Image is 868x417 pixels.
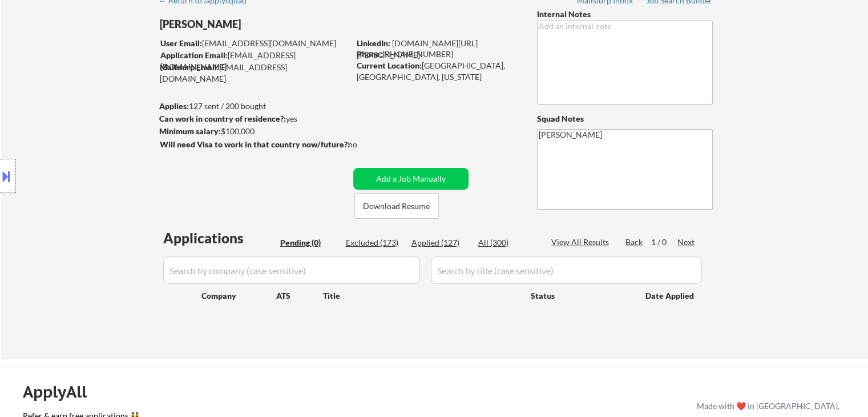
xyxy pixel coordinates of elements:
[159,101,349,112] div: 127 sent / 200 bought
[160,17,394,31] div: [PERSON_NAME]
[551,236,612,248] div: View All Results
[353,168,469,190] button: Add a Job Manually
[348,139,381,150] div: no
[159,126,349,137] div: $100,000
[645,290,696,302] div: Date Applied
[651,236,677,248] div: 1 / 0
[354,193,439,219] button: Download Resume
[23,382,100,402] div: ApplyAll
[323,290,520,302] div: Title
[280,237,337,248] div: Pending (0)
[163,256,420,284] input: Search by company (case sensitive)
[160,62,219,72] strong: Mailslurp Email:
[357,38,390,48] strong: LinkedIn:
[431,256,702,284] input: Search by title (case sensitive)
[160,62,349,84] div: [EMAIL_ADDRESS][DOMAIN_NAME]
[159,114,286,123] strong: Can work in country of residence?:
[357,49,518,60] div: [PHONE_NUMBER]
[357,49,382,59] strong: Phone:
[537,113,713,125] div: Squad Notes
[357,60,518,82] div: [GEOGRAPHIC_DATA], [GEOGRAPHIC_DATA], [US_STATE]
[160,38,349,49] div: [EMAIL_ADDRESS][DOMAIN_NAME]
[478,237,535,248] div: All (300)
[160,139,350,149] strong: Will need Visa to work in that country now/future?:
[276,290,323,302] div: ATS
[346,237,403,248] div: Excluded (173)
[411,237,469,248] div: Applied (127)
[201,290,276,302] div: Company
[531,285,629,306] div: Status
[537,9,713,20] div: Internal Notes
[357,38,478,59] a: [DOMAIN_NAME][URL][PERSON_NAME]
[159,113,346,125] div: yes
[160,50,228,60] strong: Application Email:
[163,231,276,245] div: Applications
[160,50,349,72] div: [EMAIL_ADDRESS][DOMAIN_NAME]
[625,236,644,248] div: Back
[677,236,696,248] div: Next
[160,38,202,48] strong: User Email:
[357,61,422,70] strong: Current Location:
